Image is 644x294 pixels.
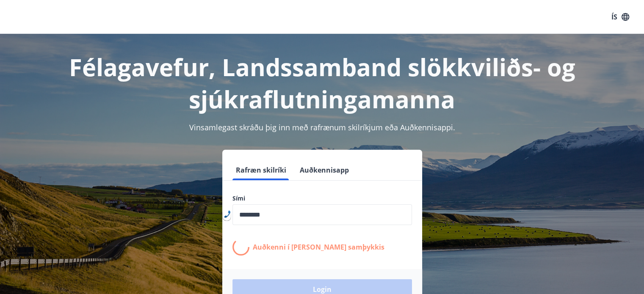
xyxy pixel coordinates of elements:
[232,194,412,203] label: Sími
[607,9,634,25] button: ÍS
[253,242,384,252] p: Auðkenni í [PERSON_NAME] samþykkis
[28,51,617,115] h1: Félagavefur, Landssamband slökkviliðs- og sjúkraflutningamanna
[223,210,231,220] div: Call: 699-4159
[232,160,290,180] button: Rafræn skilríki
[189,122,455,132] span: Vinsamlegast skráðu þig inn með rafrænum skilríkjum eða Auðkennisappi.
[296,160,352,180] button: Auðkennisapp
[224,210,231,218] img: hfpfyWBK5wQHBAGPgDf9c6qAYOxxMAAAAASUVORK5CYII=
